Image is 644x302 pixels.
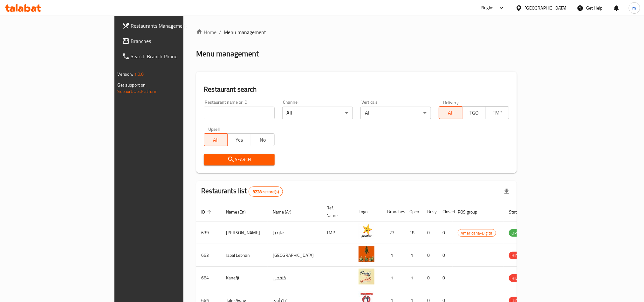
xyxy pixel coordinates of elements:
[382,202,404,221] th: Branches
[437,267,453,289] td: 0
[254,135,272,144] span: No
[525,4,567,11] div: [GEOGRAPHIC_DATA]
[465,108,483,117] span: TGO
[204,154,274,165] button: Search
[481,4,495,12] div: Plugins
[204,107,274,119] input: Search for restaurant name or ID..
[249,189,283,195] span: 9228 record(s)
[117,18,222,33] a: Restaurants Management
[131,37,217,45] span: Branches
[221,267,268,289] td: Kanafji
[268,267,321,289] td: كنفجي
[422,221,437,244] td: 0
[118,81,147,89] span: Get support on:
[499,184,514,199] div: Export file
[230,135,249,144] span: Yes
[404,244,422,267] td: 1
[204,133,228,146] button: All
[353,202,382,221] th: Logo
[486,106,510,119] button: TMP
[509,252,528,259] span: HIDDEN
[118,70,133,78] span: Version:
[458,229,496,237] span: Americana-Digital
[422,202,437,221] th: Busy
[359,223,374,239] img: Hardee's
[422,267,437,289] td: 0
[251,133,275,146] button: No
[509,275,528,282] span: HIDDEN
[207,135,225,144] span: All
[321,221,353,244] td: TMP
[489,108,507,117] span: TMP
[221,221,268,244] td: [PERSON_NAME]
[404,267,422,289] td: 1
[443,100,459,104] label: Delivery
[282,107,353,119] div: All
[458,208,485,216] span: POS group
[221,244,268,267] td: Jabal Lebnan
[249,186,283,197] div: Total records count
[224,28,266,36] span: Menu management
[509,252,528,259] div: HIDDEN
[359,246,374,262] img: Jabal Lebnan
[382,221,404,244] td: 23
[118,87,158,95] a: Support.OpsPlatform
[437,221,453,244] td: 0
[201,186,283,197] h2: Restaurants list
[134,70,144,78] span: 1.0.0
[462,106,486,119] button: TGO
[437,244,453,267] td: 0
[268,221,321,244] td: هارديز
[117,33,222,49] a: Branches
[196,49,259,59] h2: Menu management
[326,204,346,219] span: Ref. Name
[131,22,217,30] span: Restaurants Management
[422,244,437,267] td: 0
[509,208,530,216] span: Status
[131,53,217,60] span: Search Branch Phone
[442,108,460,117] span: All
[227,133,251,146] button: Yes
[360,107,431,119] div: All
[437,202,453,221] th: Closed
[226,208,254,216] span: Name (En)
[382,267,404,289] td: 1
[439,106,462,119] button: All
[359,269,374,284] img: Kanafji
[509,229,524,237] span: OPEN
[209,156,269,164] span: Search
[382,244,404,267] td: 1
[273,208,300,216] span: Name (Ar)
[268,244,321,267] td: [GEOGRAPHIC_DATA]
[404,221,422,244] td: 18
[204,85,509,94] h2: Restaurant search
[208,127,220,131] label: Upsell
[201,208,213,216] span: ID
[117,49,222,64] a: Search Branch Phone
[196,28,517,36] nav: breadcrumb
[404,202,422,221] th: Open
[509,274,528,282] div: HIDDEN
[633,4,636,11] span: m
